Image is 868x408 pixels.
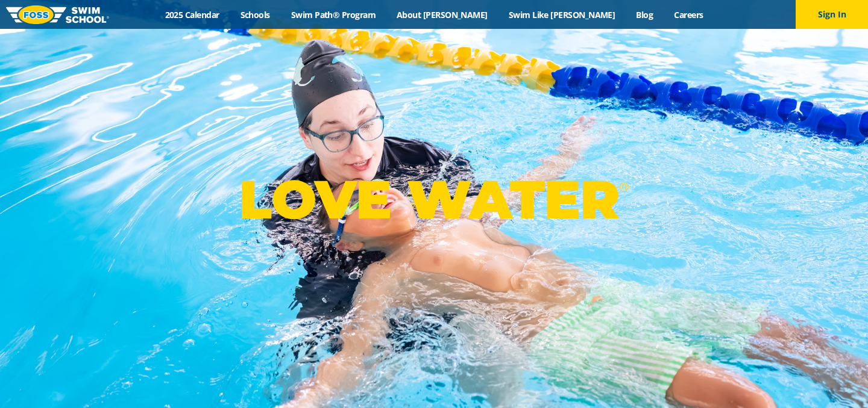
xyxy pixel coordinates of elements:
a: About [PERSON_NAME] [386,9,498,20]
a: Swim Like [PERSON_NAME] [498,9,626,20]
a: Swim Path® Program [280,9,386,20]
a: Careers [664,9,714,20]
a: Schools [230,9,280,20]
a: Blog [626,9,664,20]
p: LOVE WATER [239,167,629,232]
a: 2025 Calendar [154,9,230,20]
img: FOSS Swim School Logo [6,5,109,24]
sup: ® [619,179,629,194]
